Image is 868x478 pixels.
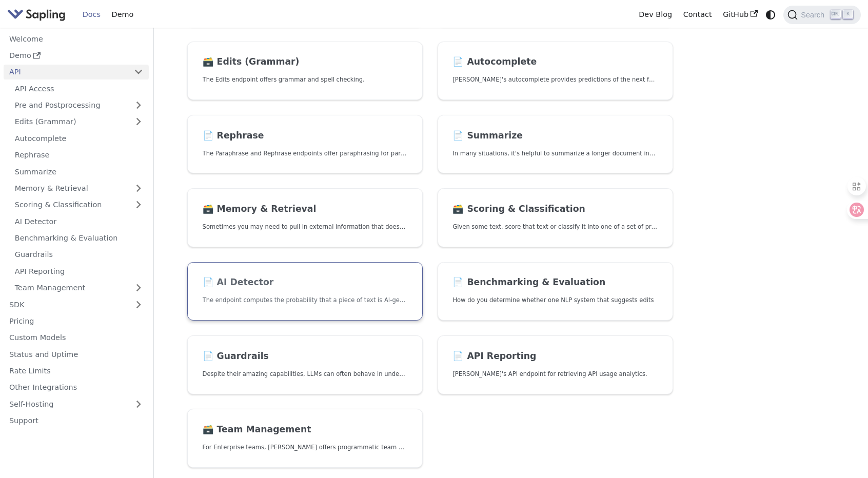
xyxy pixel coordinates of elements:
a: API [4,65,128,79]
button: Search (Ctrl+K) [783,6,860,24]
a: Docs [77,7,106,23]
a: 📄️ AI DetectorThe endpoint computes the probability that a piece of text is AI-generated, [187,262,423,321]
a: AI Detector [9,214,149,229]
p: Despite their amazing capabilities, LLMs can often behave in undesired [203,369,407,379]
button: Collapse sidebar category 'API' [128,65,149,79]
img: Sapling.ai [7,7,66,22]
h2: AI Detector [203,277,407,288]
a: 📄️ SummarizeIn many situations, it's helpful to summarize a longer document into a shorter, more ... [438,115,673,174]
p: The Edits endpoint offers grammar and spell checking. [203,75,407,85]
a: Welcome [4,31,149,46]
a: Pre and Postprocessing [9,98,149,113]
a: Contact [678,7,718,23]
a: 📄️ RephraseThe Paraphrase and Rephrase endpoints offer paraphrasing for particular styles. [187,115,423,174]
h2: Scoring & Classification [452,204,657,215]
a: Dev Blog [633,7,677,23]
kbd: K [843,10,853,19]
a: 🗃️ Scoring & ClassificationGiven some text, score that text or classify it into one of a set of p... [438,188,673,247]
h2: Benchmarking & Evaluation [452,277,657,288]
a: Demo [4,48,149,63]
a: Benchmarking & Evaluation [9,231,149,246]
h2: Team Management [203,424,407,435]
a: Custom Models [4,330,149,345]
a: Sapling.ai [7,7,69,22]
a: 📄️ GuardrailsDespite their amazing capabilities, LLMs can often behave in undesired [187,335,423,394]
a: Support [4,413,149,428]
p: The Paraphrase and Rephrase endpoints offer paraphrasing for particular styles. [203,149,407,158]
h2: Rephrase [203,130,407,142]
p: In many situations, it's helpful to summarize a longer document into a shorter, more easily diges... [452,149,657,158]
p: Given some text, score that text or classify it into one of a set of pre-specified categories. [452,222,657,232]
a: Guardrails [9,247,149,262]
a: 🗃️ Memory & RetrievalSometimes you may need to pull in external information that doesn't fit in t... [187,188,423,247]
h2: Edits (Grammar) [203,56,407,68]
a: SDK [4,297,128,312]
a: Other Integrations [4,380,149,395]
p: Sometimes you may need to pull in external information that doesn't fit in the context size of an... [203,222,407,232]
a: API Reporting [9,264,149,278]
p: How do you determine whether one NLP system that suggests edits [452,295,657,305]
a: Rephrase [9,148,149,163]
a: 📄️ Benchmarking & EvaluationHow do you determine whether one NLP system that suggests edits [438,262,673,321]
a: Status and Uptime [4,347,149,362]
a: Memory & Retrieval [9,181,149,196]
h2: Memory & Retrieval [203,204,407,215]
a: GitHub [717,7,763,23]
a: Pricing [4,314,149,329]
a: 📄️ Autocomplete[PERSON_NAME]'s autocomplete provides predictions of the next few characters or words [438,42,673,101]
a: Scoring & Classification [9,197,149,212]
a: 🗃️ Team ManagementFor Enterprise teams, [PERSON_NAME] offers programmatic team provisioning and m... [187,409,423,468]
p: Sapling's autocomplete provides predictions of the next few characters or words [452,75,657,85]
span: Search [798,11,831,19]
button: Expand sidebar category 'SDK' [128,297,149,312]
h2: Autocomplete [452,56,657,68]
a: Self-Hosting [4,396,149,411]
a: Summarize [9,164,149,179]
a: 📄️ API Reporting[PERSON_NAME]'s API endpoint for retrieving API usage analytics. [438,335,673,394]
a: 🗃️ Edits (Grammar)The Edits endpoint offers grammar and spell checking. [187,42,423,101]
p: The endpoint computes the probability that a piece of text is AI-generated, [203,295,407,305]
h2: Summarize [452,130,657,142]
h2: Guardrails [203,351,407,362]
a: Demo [106,7,139,23]
a: Rate Limits [4,364,149,379]
p: For Enterprise teams, Sapling offers programmatic team provisioning and management. [203,443,407,452]
a: API Access [9,81,149,96]
a: Team Management [9,281,149,295]
p: Sapling's API endpoint for retrieving API usage analytics. [452,369,657,379]
button: Switch between dark and light mode (currently system mode) [763,7,778,22]
h2: API Reporting [452,351,657,362]
a: Edits (Grammar) [9,114,149,129]
a: Autocomplete [9,131,149,146]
